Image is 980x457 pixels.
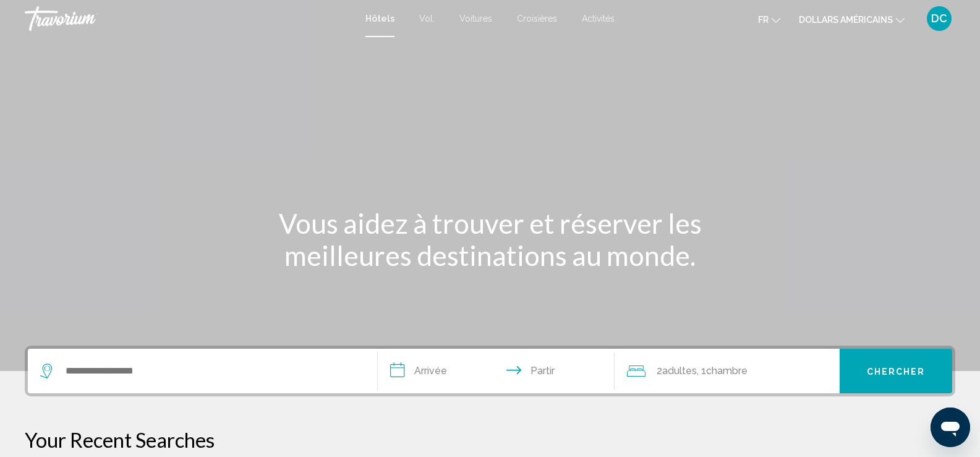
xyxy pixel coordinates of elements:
a: Vol. [419,14,435,23]
font: fr [758,15,769,25]
font: Vous aidez à trouver et réserver les meilleures destinations au monde. [279,207,702,271]
a: Travorium [25,6,353,31]
button: Dates d'arrivée et de départ [378,349,615,393]
font: Chercher [867,367,926,377]
div: Widget de recherche [28,349,952,393]
font: adultes [662,365,697,377]
a: Activités [582,14,615,23]
a: Voitures [459,14,492,23]
font: 2 [657,365,662,377]
a: Hôtels [365,14,394,23]
a: Croisières [517,14,557,23]
font: dollars américains [799,15,893,25]
p: Your Recent Searches [25,427,955,452]
button: Chercher [840,349,952,393]
button: Changer de langue [758,11,780,28]
font: DC [931,12,947,25]
button: Voyageurs : 2 adultes, 0 enfants [615,349,840,393]
font: , 1 [697,365,706,377]
button: Changer de devise [799,11,905,28]
button: Menu utilisateur [923,6,955,32]
font: Chambre [706,365,748,377]
iframe: Bouton de lancement de la fenêtre de messagerie [931,408,970,447]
